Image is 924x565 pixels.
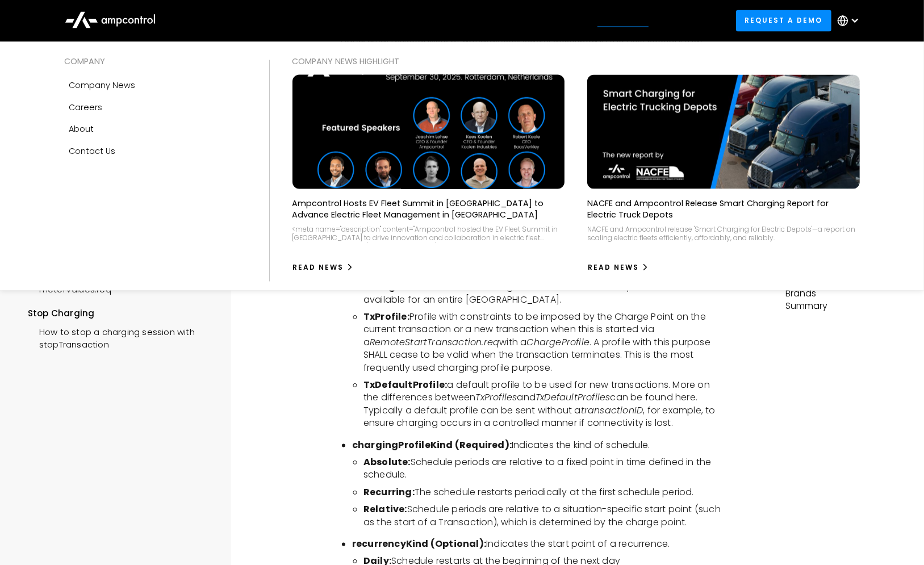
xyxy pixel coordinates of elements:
[292,259,354,277] a: Read News
[65,119,246,140] a: About
[65,141,246,162] a: Contact Us
[65,56,246,68] div: COMPANY
[736,10,831,31] a: Request a demo
[292,225,565,243] div: <meta name="description" content="Ampcontrol hosted the EV Fleet Summit in [GEOGRAPHIC_DATA] to d...
[597,15,649,27] div: Company
[509,15,561,27] div: Resources
[370,336,499,349] i: RemoteStartTransaction.req
[254,15,299,27] div: Products
[69,145,116,158] div: Contact Us
[65,75,246,97] a: Company news
[587,198,860,221] p: NACFE and Ampcontrol Release Smart Charging Report for Electric Truck Depots
[292,56,860,68] div: COMPANY NEWS Highlight
[527,336,590,349] i: ChargeProfile
[352,439,512,452] b: chargingProfileKind (Required):
[352,538,486,551] b: recurrencyKind (Optional):
[69,79,136,92] div: Company news
[336,15,381,27] div: Solutions
[363,456,411,469] b: Absolute:
[69,123,94,136] div: About
[363,503,407,516] b: Relative:
[785,300,896,313] p: Summary
[587,225,860,243] div: NACFE and Ampcontrol release 'Smart Charging for Electric Depots'—a report on scaling electric fl...
[588,263,639,273] div: Read News
[28,308,212,320] div: Stop Charging
[476,391,517,404] i: TxProfiles
[352,440,722,452] li: Indicates the kind of schedule.
[65,97,246,119] a: Careers
[293,263,344,273] div: Read News
[363,379,447,392] b: TxDefaultProfile:
[363,487,722,499] li: The schedule restarts periodically at the first schedule period.
[352,538,722,551] li: Indicates the start point of a recurrence.
[417,15,473,27] div: Customers
[581,404,643,417] i: transactionID
[536,391,610,404] i: TxDefaultProfiles
[363,486,415,499] b: Recurring:
[363,311,722,375] li: Profile with constraints to be imposed by the Charge Point on the current transaction or a new tr...
[28,321,212,355] a: How to stop a charging session with stopTransaction
[363,311,409,324] b: TxProfile:
[587,259,649,277] a: Read News
[69,102,103,114] div: Careers
[363,281,722,307] li: Configuration for the maximum power or current available for an entire [GEOGRAPHIC_DATA].
[292,198,565,221] p: Ampcontrol Hosts EV Fleet Summit in [GEOGRAPHIC_DATA] to Advance Electric Fleet Management in [GE...
[363,379,722,430] li: a default profile to be used for new transactions. More on the differences between and can be fou...
[363,504,722,529] li: Schedule periods are relative to a situation-specific start point (such as the start of a Transac...
[363,457,722,482] li: Schedule periods are relative to a fixed point in time defined in the schedule.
